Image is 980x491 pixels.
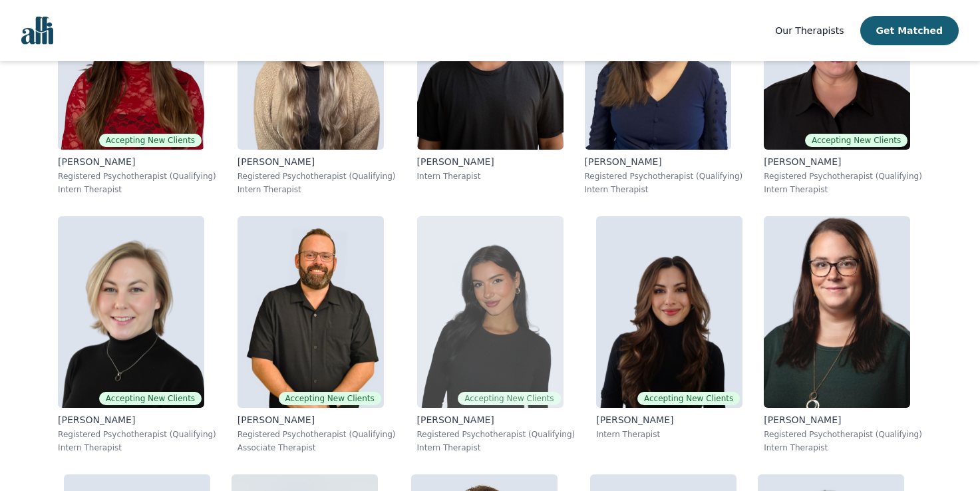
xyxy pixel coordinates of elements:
[58,155,216,168] p: [PERSON_NAME]
[753,206,933,464] a: Andrea_Nordby[PERSON_NAME]Registered Psychotherapist (Qualifying)Intern Therapist
[805,134,907,147] span: Accepting New Clients
[764,216,910,408] img: Andrea_Nordby
[764,171,922,182] p: Registered Psychotherapist (Qualifying)
[585,155,743,168] p: [PERSON_NAME]
[238,171,396,182] p: Registered Psychotherapist (Qualifying)
[99,134,202,147] span: Accepting New Clients
[21,17,53,45] img: alli logo
[238,413,396,426] p: [PERSON_NAME]
[417,171,564,182] p: Intern Therapist
[458,392,560,405] span: Accepting New Clients
[417,442,575,453] p: Intern Therapist
[764,413,922,426] p: [PERSON_NAME]
[238,184,396,195] p: Intern Therapist
[596,216,742,408] img: Saba_Salemi
[58,184,216,195] p: Intern Therapist
[764,429,922,440] p: Registered Psychotherapist (Qualifying)
[417,216,564,408] img: Alyssa_Tweedie
[775,23,844,39] a: Our Therapists
[585,171,743,182] p: Registered Psychotherapist (Qualifying)
[238,216,384,408] img: Josh_Cadieux
[238,155,396,168] p: [PERSON_NAME]
[596,413,742,426] p: [PERSON_NAME]
[585,184,743,195] p: Intern Therapist
[860,16,959,45] button: Get Matched
[58,216,204,408] img: Jocelyn_Crawford
[58,429,216,440] p: Registered Psychotherapist (Qualifying)
[637,392,740,405] span: Accepting New Clients
[99,392,202,405] span: Accepting New Clients
[47,206,227,464] a: Jocelyn_CrawfordAccepting New Clients[PERSON_NAME]Registered Psychotherapist (Qualifying)Intern T...
[585,206,753,464] a: Saba_SalemiAccepting New Clients[PERSON_NAME]Intern Therapist
[764,442,922,453] p: Intern Therapist
[407,206,586,464] a: Alyssa_TweedieAccepting New Clients[PERSON_NAME]Registered Psychotherapist (Qualifying)Intern The...
[238,429,396,440] p: Registered Psychotherapist (Qualifying)
[764,155,922,168] p: [PERSON_NAME]
[58,171,216,182] p: Registered Psychotherapist (Qualifying)
[58,442,216,453] p: Intern Therapist
[279,392,381,405] span: Accepting New Clients
[417,155,564,168] p: [PERSON_NAME]
[596,429,742,440] p: Intern Therapist
[238,442,396,453] p: Associate Therapist
[227,206,407,464] a: Josh_CadieuxAccepting New Clients[PERSON_NAME]Registered Psychotherapist (Qualifying)Associate Th...
[764,184,922,195] p: Intern Therapist
[417,429,575,440] p: Registered Psychotherapist (Qualifying)
[775,25,844,36] span: Our Therapists
[417,413,575,426] p: [PERSON_NAME]
[58,413,216,426] p: [PERSON_NAME]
